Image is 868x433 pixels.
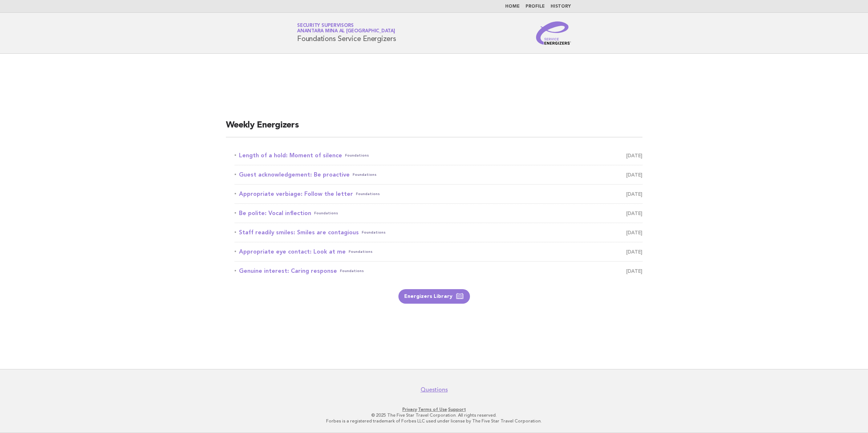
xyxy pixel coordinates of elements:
a: Appropriate verbiage: Follow the letterFoundations [DATE] [235,189,642,199]
a: History [551,4,571,9]
h1: Foundations Service Energizers [297,24,396,43]
span: [DATE] [626,208,642,218]
span: [DATE] [626,150,642,161]
span: Foundations [353,170,377,180]
p: © 2025 The Five Star Travel Corporation. All rights reserved. [212,412,656,418]
p: · · [212,406,656,412]
span: Anantara Mina al [GEOGRAPHIC_DATA] [297,29,395,34]
a: Appropriate eye contact: Look at meFoundations [DATE] [235,247,642,257]
span: Foundations [345,150,369,161]
span: Foundations [340,266,364,276]
a: Security SupervisorsAnantara Mina al [GEOGRAPHIC_DATA] [297,23,395,33]
span: [DATE] [626,247,642,257]
span: [DATE] [626,227,642,238]
span: Foundations [314,208,338,218]
a: Profile [526,4,545,9]
a: Questions [421,386,448,393]
span: Foundations [356,189,380,199]
a: Energizers Library [398,289,470,304]
a: Terms of Use [418,407,447,412]
a: Genuine interest: Caring responseFoundations [DATE] [235,266,642,276]
a: Support [448,407,466,412]
a: Guest acknowledgement: Be proactiveFoundations [DATE] [235,170,642,180]
a: Privacy [402,407,417,412]
a: Be polite: Vocal inflectionFoundations [DATE] [235,208,642,218]
a: Staff readily smiles: Smiles are contagiousFoundations [DATE] [235,227,642,238]
span: Foundations [349,247,373,257]
a: Length of a hold: Moment of silenceFoundations [DATE] [235,150,642,161]
img: Service Energizers [536,21,571,45]
span: [DATE] [626,266,642,276]
span: [DATE] [626,170,642,180]
a: Home [505,4,520,9]
h2: Weekly Energizers [226,120,642,137]
span: Foundations [362,227,386,238]
p: Forbes is a registered trademark of Forbes LLC used under license by The Five Star Travel Corpora... [212,418,656,424]
span: [DATE] [626,189,642,199]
